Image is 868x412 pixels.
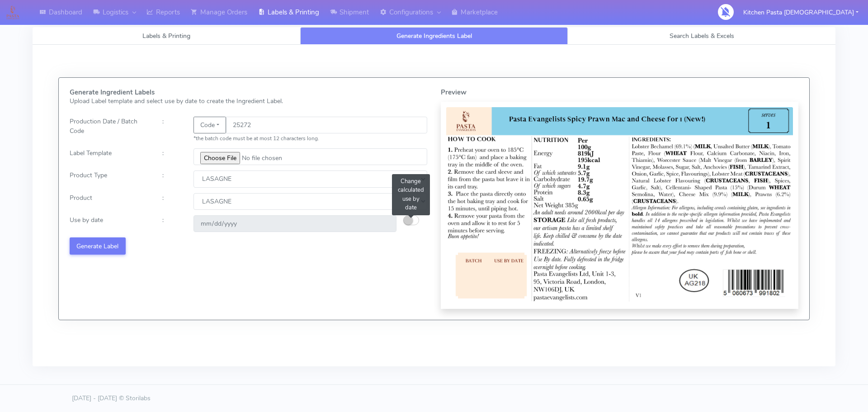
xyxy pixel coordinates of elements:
div: Use by date [63,215,156,232]
div: : [156,148,186,165]
p: Upload Label template and select use by date to create the Ingredient Label. [70,96,427,106]
ul: Tabs [33,27,835,45]
div: Production Date / Batch Code [63,117,156,143]
button: Kitchen Pasta [DEMOGRAPHIC_DATA] [736,3,865,22]
h5: Generate Ingredient Labels [70,89,427,96]
small: *the batch code must be at most 12 characters long. [193,135,319,142]
h5: Preview [441,89,798,96]
button: Code [193,117,226,133]
img: Label Preview [446,107,793,304]
div: : [156,215,186,232]
div: : [156,193,186,210]
div: Product Type [63,170,156,187]
span: Labels & Printing [142,32,190,40]
button: Generate Label [70,237,126,254]
div: : [156,117,186,143]
div: : [156,170,186,187]
div: Product [63,193,156,210]
span: Generate Ingredients Label [396,32,472,40]
div: Label Template [63,148,156,165]
span: Search Labels & Excels [670,32,734,40]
